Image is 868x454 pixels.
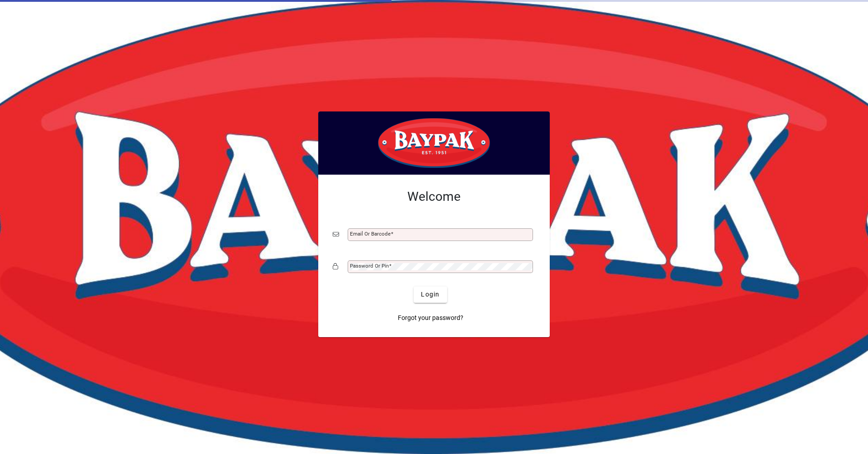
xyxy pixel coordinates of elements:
span: Forgot your password? [398,313,463,323]
h2: Welcome [333,189,535,204]
mat-label: Password or Pin [350,263,389,269]
button: Login [414,287,447,303]
mat-label: Email or Barcode [350,231,391,237]
a: Forgot your password? [394,310,467,326]
span: Login [421,290,439,299]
